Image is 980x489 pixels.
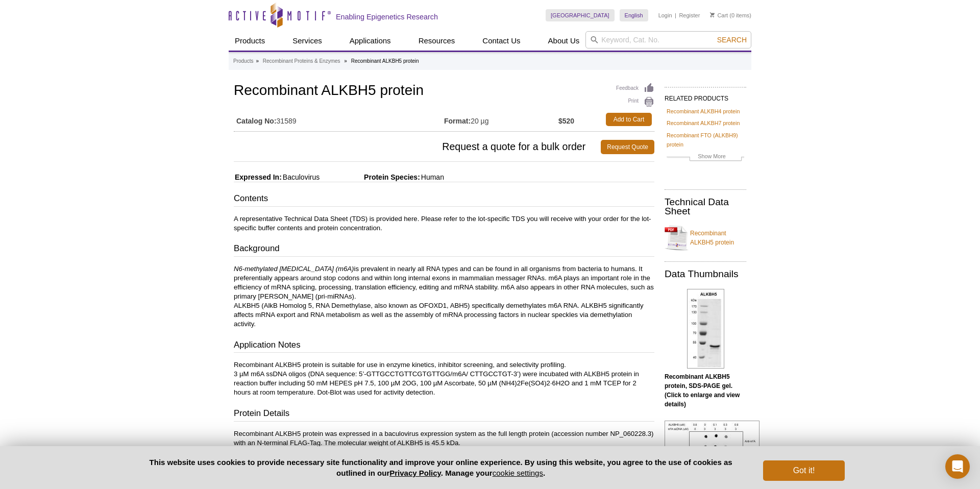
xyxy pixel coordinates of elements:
p: This website uses cookies to provide necessary site functionality and improve your online experie... [135,457,746,478]
li: » [256,58,259,64]
a: Cart [710,12,728,19]
img: Recombinant ALKBH5 protein, SDS-PAGE gel [687,289,724,369]
span: Human [420,173,444,181]
b: Recombinant ALKBH5 protein, SDS-PAGE gel. (Click to enlarge and view details) [665,373,740,408]
span: Request a quote for a bulk order [234,140,601,154]
a: About Us [542,31,586,51]
a: [GEOGRAPHIC_DATA] [546,9,615,21]
p: is prevalent in nearly all RNA types and can be found in all organisms from bacteria to humans. I... [234,264,654,329]
a: Privacy Policy [389,469,441,477]
a: Feedback [616,83,654,94]
li: (0 items) [710,9,751,21]
a: Recombinant Proteins & Enzymes [263,57,340,66]
a: Products [233,57,253,66]
a: Print [616,96,654,108]
a: Recombinant ALKBH4 protein [667,107,740,116]
a: Request Quote [601,140,654,154]
a: Register [679,12,700,19]
a: Show More [667,152,744,163]
a: Applications [344,31,397,51]
strong: $520 [558,116,574,126]
input: Keyword, Cat. No. [585,31,751,48]
a: Recombinant ALKBH7 protein [667,118,740,128]
p: A representative Technical Data Sheet (TDS) is provided here. Please refer to the lot-specific TD... [234,214,654,233]
h2: Technical Data Sheet [665,198,746,216]
button: cookie settings [493,469,543,477]
h3: Contents [234,192,654,207]
strong: Catalog No: [236,116,277,126]
button: Search [714,35,750,44]
td: 20 µg [444,110,558,129]
a: Resources [412,31,461,51]
a: Recombinant FTO (ALKBH9) protein [667,131,744,149]
img: Your Cart [710,12,715,17]
h2: Data Thumbnails [665,270,746,279]
a: Contact Us [476,31,526,51]
td: 31589 [234,110,444,129]
h1: Recombinant ALKBH5 protein [234,83,654,100]
h2: RELATED PRODUCTS [665,87,746,105]
a: Services [286,31,328,51]
h3: Protein Details [234,407,654,422]
span: Search [717,36,747,44]
p: Recombinant ALKBH5 protein is suitable for use in enzyme kinetics, inhibitor screening, and selec... [234,360,654,397]
li: | [675,9,676,21]
a: Products [229,31,271,51]
button: Got it! [763,460,845,481]
h2: Enabling Epigenetics Research [336,12,438,21]
a: Add to Cart [606,113,652,126]
span: Protein Species: [322,173,420,181]
p: Recombinant ALKBH5 protein was expressed in a baculovirus expression system as the full length pr... [234,429,654,448]
span: Expressed In: [234,173,282,181]
i: N6-methylated [MEDICAL_DATA] (m6A) [234,265,354,273]
li: » [344,58,347,64]
img: Dot-Blot assay for Recombinant ALKBH5 protein activity. [665,421,759,452]
strong: Format: [444,116,471,126]
a: Recombinant ALKBH5 protein [665,223,746,253]
a: English [620,9,648,21]
li: Recombinant ALKBH5 protein [351,58,419,64]
span: Baculovirus [282,173,320,181]
h3: Application Notes [234,339,654,353]
div: Open Intercom Messenger [945,454,970,479]
a: Login [658,12,672,19]
h3: Background [234,242,654,257]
